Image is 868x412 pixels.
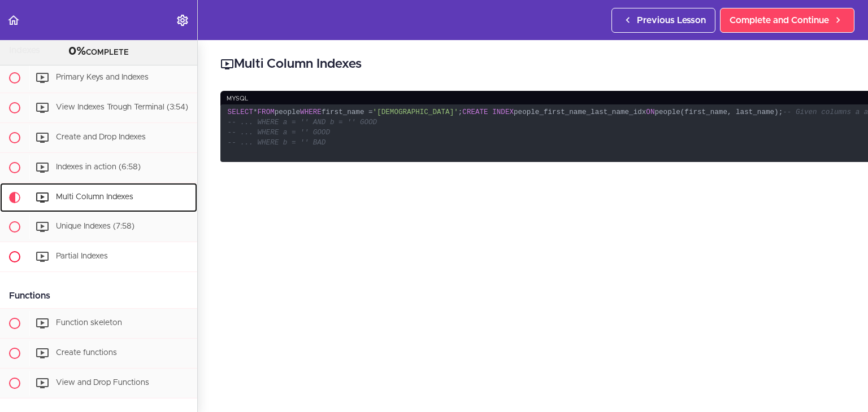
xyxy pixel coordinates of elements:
[56,349,117,357] span: Create functions
[730,14,829,27] span: Complete and Continue
[228,129,330,137] span: -- ... WHERE a = '' GOOD
[492,108,514,116] span: INDEX
[176,14,189,27] svg: Settings Menu
[56,193,133,201] span: Multi Column Indexes
[373,108,458,116] span: '[DEMOGRAPHIC_DATA]'
[68,46,86,57] span: 0%
[228,119,377,126] span: -- ... WHERE a = '' AND b = '' GOOD
[637,14,706,27] span: Previous Lesson
[462,108,488,116] span: CREATE
[56,163,141,171] span: Indexes in action (6:58)
[56,319,122,327] span: Function skeleton
[258,108,275,116] span: FROM
[56,73,149,81] span: Primary Keys and Indexes
[611,8,715,33] a: Previous Lesson
[56,379,149,387] span: View and Drop Functions
[228,139,326,147] span: -- ... WHERE b = '' BAD
[300,108,322,116] span: WHERE
[720,8,854,33] a: Complete and Continue
[56,133,146,141] span: Create and Drop Indexes
[56,252,108,260] span: Partial Indexes
[646,108,654,116] span: ON
[7,14,20,27] svg: Back to course curriculum
[228,108,253,116] span: SELECT
[56,103,188,111] span: View Indexes Trough Terminal (3:54)
[56,222,134,230] span: Unique Indexes (7:58)
[14,45,183,59] div: COMPLETE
